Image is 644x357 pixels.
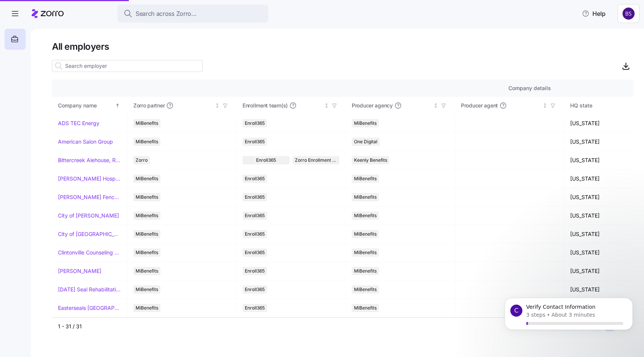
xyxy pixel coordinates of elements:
span: Producer agent [461,102,498,109]
a: Clintonville Counseling and Wellness [58,249,121,256]
div: Company name [58,101,114,110]
span: MiBenefits [136,230,158,238]
span: MiBenefits [136,248,158,257]
span: Enroll365 [245,267,265,275]
span: MiBenefits [354,304,377,312]
div: Sorted ascending [115,103,120,108]
div: 1 - 31 / 31 [58,323,589,330]
span: MiBenefits [136,304,158,312]
img: 70e1238b338d2f51ab0eff200587d663 [623,8,635,20]
span: MiBenefits [136,285,158,294]
a: [DATE] Seal Rehabilitation Center of [GEOGRAPHIC_DATA] [58,286,121,293]
button: Help [576,6,612,21]
span: Enroll365 [245,304,265,312]
input: Search employer [52,60,203,72]
div: Not sorted [542,103,548,108]
a: [PERSON_NAME] Fence Company [58,193,121,201]
span: MiBenefits [354,248,377,257]
span: Help [582,9,606,18]
a: [PERSON_NAME] Hospitality [58,175,121,182]
a: City of [PERSON_NAME] [58,212,119,219]
a: American Salon Group [58,138,113,146]
iframe: Intercom notifications message [493,289,644,353]
span: MiBenefits [354,267,377,275]
a: [PERSON_NAME] [58,267,101,275]
th: Company nameSorted ascending [52,97,127,114]
span: MiBenefits [354,285,377,294]
span: MiBenefits [354,230,377,238]
div: Not sorted [433,103,438,108]
span: MiBenefits [136,267,158,275]
a: ADS TEC Energy [58,120,99,127]
span: Enroll365 [245,230,265,238]
th: Producer agentNot sorted [455,97,564,114]
span: Enroll365 [245,248,265,257]
span: Enroll365 [245,285,265,294]
a: City of [GEOGRAPHIC_DATA] [58,230,121,238]
a: Easterseals [GEOGRAPHIC_DATA] & [GEOGRAPHIC_DATA][US_STATE] [58,304,121,312]
a: Bittercreek Alehouse, Red Feather Lounge, Diablo & Sons Saloon [58,156,121,164]
h1: All employers [52,41,633,52]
